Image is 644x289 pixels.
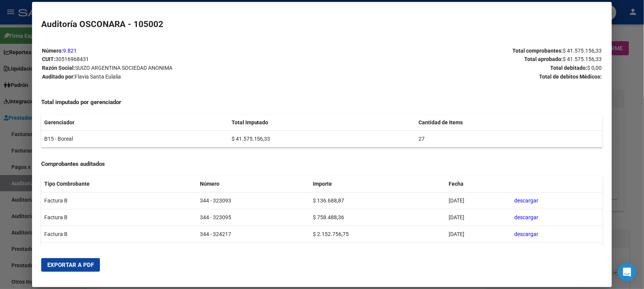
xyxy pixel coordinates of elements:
[415,131,602,148] td: 27
[563,48,602,54] span: $ 41.575.156,33
[42,64,322,72] p: Razón Social:
[47,262,94,268] span: Exportar a PDF
[197,193,310,209] td: 344 - 323093
[197,176,310,192] th: Número
[41,258,100,272] button: Exportar a PDF
[197,242,310,259] td: 344 - 324928
[41,98,602,107] h4: Total imputado por gerenciador
[42,72,322,81] p: Auditado por:
[446,193,512,209] td: [DATE]
[75,74,121,80] span: Flavia Santa Eulalia
[588,65,602,71] span: $ 0,00
[310,176,446,192] th: Importe
[446,176,512,192] th: Fecha
[229,131,415,148] td: $ 41.575.156,33
[515,231,539,237] a: descargar
[446,209,512,226] td: [DATE]
[41,176,197,192] th: Tipo Combrobante
[310,242,446,259] td: $ 3.332.889,18
[41,131,228,148] td: B15 - Boreal
[322,47,602,55] p: Total comprobantes:
[41,18,602,31] h2: Auditoría OSCONARA - 105002
[446,242,512,259] td: [DATE]
[563,56,602,62] span: $ 41.575.156,33
[515,197,539,204] a: descargar
[41,209,197,226] td: Factura B
[42,47,322,55] p: Número:
[42,55,322,64] p: CUIT:
[41,114,228,131] th: Gerenciador
[310,193,446,209] td: $ 136.688,87
[41,226,197,242] td: Factura B
[446,226,512,242] td: [DATE]
[229,114,415,131] th: Total Imputado
[55,56,89,62] span: 30516968431
[618,263,636,281] div: Open Intercom Messenger
[197,226,310,242] td: 344 - 324217
[63,48,77,54] a: 9.821
[75,65,172,71] span: SUIZO ARGENTINA SOCIEDAD ANONIMA
[197,209,310,226] td: 344 - 323095
[515,214,539,220] a: descargar
[41,193,197,209] td: Factura B
[415,114,602,131] th: Cantidad de Items
[310,226,446,242] td: $ 2.152.756,75
[322,55,602,64] p: Total aprobado:
[322,72,602,81] p: Total de debitos Médicos:
[41,160,602,169] h4: Comprobantes auditados
[41,242,197,259] td: Factura B
[322,64,602,72] p: Total debitado:
[310,209,446,226] td: $ 758.488,36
